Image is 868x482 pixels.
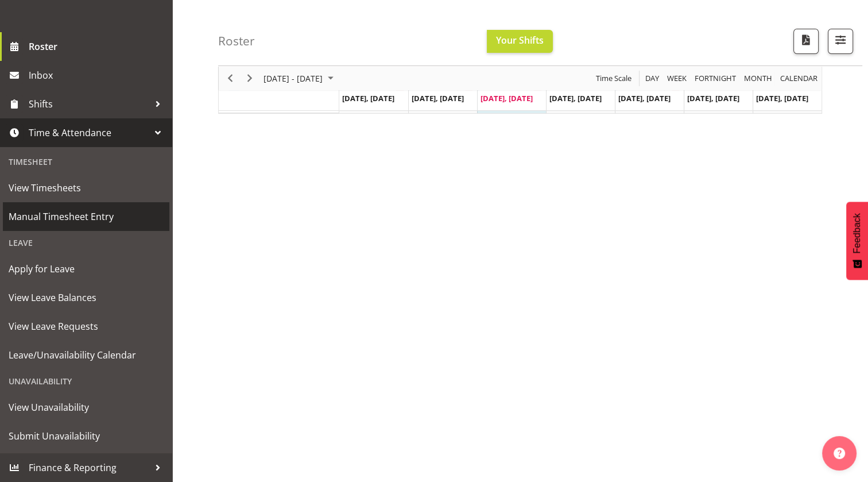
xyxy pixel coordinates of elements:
img: help-xxl-2.png [834,448,845,459]
span: Fortnight [693,71,737,86]
span: View Leave Balances [9,289,164,306]
div: Timeline Week of August 27, 2025 [218,32,822,114]
span: Apply for Leave [9,260,164,277]
span: [DATE] - [DATE] [262,71,324,86]
span: [DATE], [DATE] [687,93,739,103]
span: Inbox [29,67,166,84]
span: [DATE], [DATE] [412,93,464,103]
span: Leave/Unavailability Calendar [9,346,164,364]
button: Timeline Week [665,71,689,86]
span: Day [644,71,660,86]
span: [DATE], [DATE] [549,93,602,103]
a: Manual Timesheet Entry [3,202,169,231]
span: View Leave Requests [9,318,164,335]
span: Your Shifts [496,34,544,47]
a: Leave/Unavailability Calendar [3,341,169,369]
span: Roster [29,38,166,55]
span: Week [666,71,688,86]
button: Feedback - Show survey [846,202,868,280]
div: Timesheet [3,150,169,173]
button: Next [242,71,258,86]
a: View Timesheets [3,173,169,202]
span: Month [743,71,773,86]
button: Timeline Day [644,71,661,86]
button: August 25 - 31, 2025 [262,71,339,86]
span: [DATE], [DATE] [480,93,533,103]
button: Your Shifts [487,30,553,53]
div: Unavailability [3,369,169,393]
button: Month [778,71,820,86]
a: View Leave Requests [3,312,169,341]
span: View Unavailability [9,399,164,416]
div: Next [240,66,259,90]
div: Leave [3,231,169,255]
span: [DATE], [DATE] [618,93,671,103]
button: Previous [223,71,238,86]
span: Time & Attendance [29,124,149,141]
span: Submit Unavailability [9,427,164,445]
span: Time Scale [595,71,633,86]
span: Finance & Reporting [29,459,149,476]
span: Shifts [29,95,149,113]
h4: Roster [218,34,255,48]
span: calendar [779,71,819,86]
span: [DATE], [DATE] [342,93,394,103]
span: Manual Timesheet Entry [9,208,164,225]
button: Filter Shifts [828,29,853,54]
a: Submit Unavailability [3,422,169,450]
button: Time Scale [594,71,634,86]
a: View Unavailability [3,393,169,422]
a: View Leave Balances [3,283,169,312]
div: Previous [220,66,240,90]
button: Download a PDF of the roster according to the set date range. [793,29,819,54]
button: Fortnight [693,71,738,86]
button: Timeline Month [742,71,774,86]
span: View Timesheets [9,179,164,196]
span: Feedback [852,213,862,253]
a: Apply for Leave [3,255,169,283]
span: [DATE], [DATE] [756,93,808,103]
